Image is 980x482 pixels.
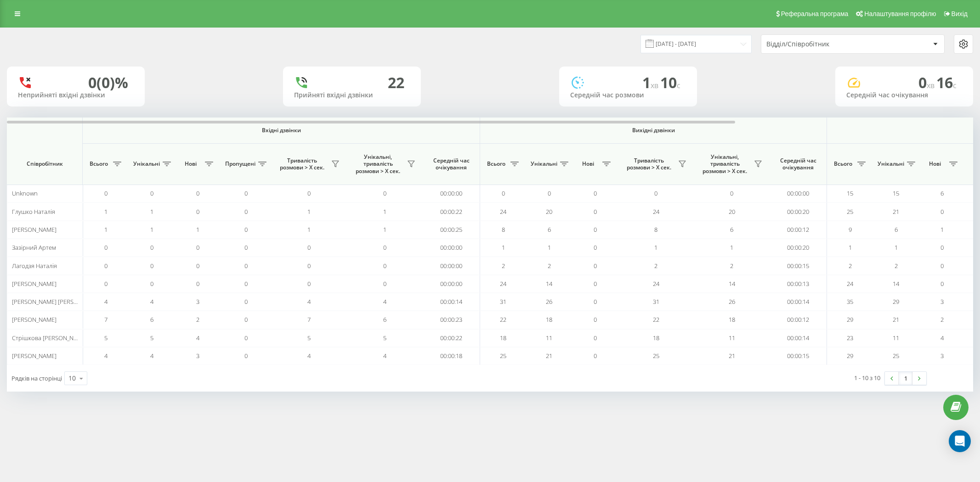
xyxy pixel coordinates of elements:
span: 29 [847,352,853,360]
td: 00:00:14 [770,329,827,347]
span: 6 [895,225,898,234]
span: 21 [546,352,552,360]
span: Вихід [952,10,968,17]
span: 1 [654,243,657,252]
span: 0 [244,280,248,288]
span: 4 [104,352,108,360]
span: Всього [485,160,508,168]
span: 0 [196,207,199,216]
span: Унікальні [133,160,160,168]
span: 2 [849,262,852,270]
span: 0 [918,73,936,92]
span: Нові [179,160,202,168]
span: Нові [577,160,600,168]
td: 00:00:00 [423,239,480,257]
span: 0 [150,189,153,197]
span: 0 [196,262,199,270]
span: Всього [87,160,110,168]
span: 4 [383,297,386,306]
span: 10 [660,73,680,92]
span: 0 [244,243,248,252]
div: Середній час розмови [570,91,686,99]
span: 1 [104,207,108,216]
span: 14 [893,280,899,288]
span: 0 [150,262,153,270]
span: [PERSON_NAME] [PERSON_NAME] [12,297,102,306]
td: 00:00:20 [770,239,827,257]
span: 8 [654,225,657,234]
span: 1 [502,243,505,252]
span: [PERSON_NAME] [12,280,57,288]
span: Співробітник [15,160,74,168]
span: 0 [307,262,311,270]
span: Тривалість розмови > Х сек. [276,157,329,171]
span: 0 [594,297,597,306]
span: 0 [940,243,944,252]
span: 5 [383,334,386,342]
span: хв [927,80,936,90]
span: 1 [196,225,199,234]
span: 2 [196,315,199,324]
span: 2 [654,262,657,270]
td: 00:00:25 [423,221,480,239]
span: 14 [546,280,552,288]
div: 0 (0)% [88,74,128,91]
span: 0 [307,189,311,197]
span: Вихідні дзвінки [502,127,805,134]
span: 18 [546,315,552,324]
td: 00:00:22 [423,202,480,220]
span: 4 [307,297,311,306]
span: 3 [940,352,944,360]
span: Лагодзя Наталія [12,262,57,270]
span: 15 [847,189,853,197]
span: 6 [548,225,551,234]
div: Відділ/Співробітник [766,40,876,48]
span: 6 [730,225,733,234]
span: 0 [104,280,108,288]
span: 0 [654,189,657,197]
span: 0 [244,352,248,360]
span: 6 [383,315,386,324]
td: 00:00:18 [423,347,480,365]
span: 21 [893,315,899,324]
span: 23 [847,334,853,342]
span: 0 [244,297,248,306]
span: 0 [548,189,551,197]
span: 0 [383,280,386,288]
span: 0 [104,262,108,270]
span: 35 [847,297,853,306]
span: 25 [653,352,659,360]
span: 0 [196,280,199,288]
span: 5 [150,334,153,342]
span: 1 [104,225,108,234]
span: 31 [653,297,659,306]
span: 9 [849,225,852,234]
span: 0 [594,280,597,288]
span: хв [651,80,660,90]
span: 18 [500,334,506,342]
span: 24 [500,207,506,216]
td: 00:00:15 [770,257,827,275]
span: 0 [307,280,311,288]
span: 3 [196,352,199,360]
span: Нові [923,160,946,168]
span: 0 [150,280,153,288]
span: Пропущені [225,160,255,168]
span: 1 [150,225,153,234]
span: 0 [307,243,311,252]
span: Всього [832,160,855,168]
td: 00:00:14 [770,293,827,311]
span: 1 [940,225,944,234]
td: 00:00:13 [770,275,827,293]
div: 10 [68,374,76,383]
span: [PERSON_NAME] [12,352,57,360]
div: Прийняті вхідні дзвінки [294,91,410,99]
span: 4 [104,297,108,306]
span: Унікальні [531,160,557,168]
span: 0 [594,243,597,252]
span: 20 [729,207,735,216]
span: 22 [500,315,506,324]
span: 3 [196,297,199,306]
span: 18 [729,315,735,324]
span: 1 [150,207,153,216]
